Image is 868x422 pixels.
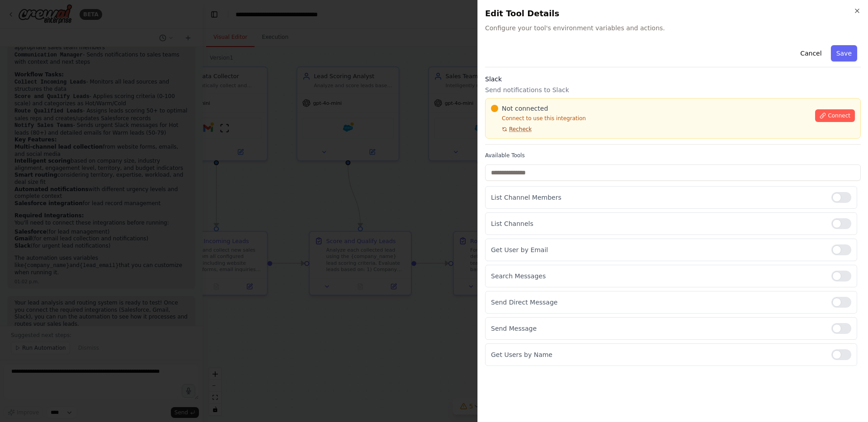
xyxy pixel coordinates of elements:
[491,298,824,307] p: Send Direct Message
[485,23,861,33] span: Configure your tool's environment variables and actions.
[491,193,824,202] p: List Channel Members
[491,350,824,359] p: Get Users by Name
[831,45,857,61] button: Save
[828,112,850,119] span: Connect
[491,324,824,333] p: Send Message
[491,115,810,122] p: Connect to use this integration
[491,272,824,281] p: Search Messages
[491,219,824,228] p: List Channels
[795,45,827,61] button: Cancel
[485,152,861,159] label: Available Tools
[491,245,824,254] p: Get User by Email
[485,7,861,20] h2: Edit Tool Details
[485,75,861,84] h3: Slack
[485,85,861,94] p: Send notifications to Slack
[509,126,532,133] span: Recheck
[815,109,855,122] button: Connect
[502,104,548,113] span: Not connected
[491,126,532,133] button: Recheck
